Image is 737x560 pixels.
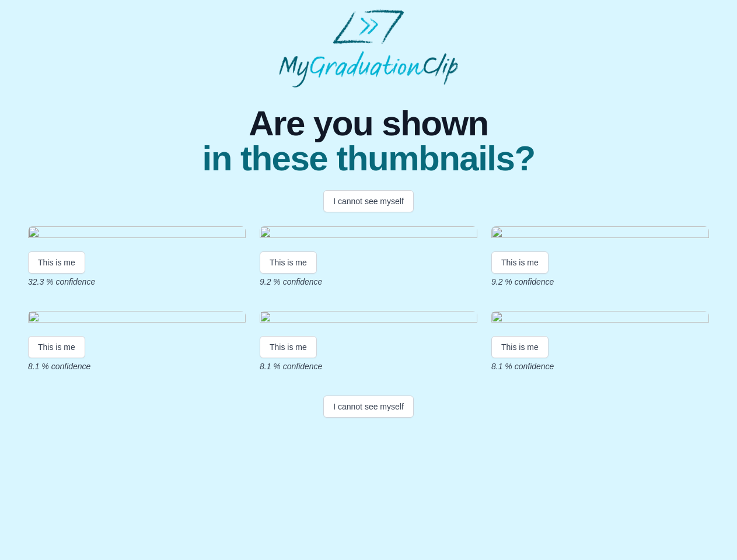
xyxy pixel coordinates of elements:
img: 080c8adaa4b28dc817c812c072ec87365c7a00e3.gif [491,311,709,327]
button: This is me [491,336,549,358]
img: 735a666f67dda6926e31490d14ec7a7494b8cff6.gif [260,311,477,327]
img: d31c37e0370c403ce85084aef25bd3485e950d95.gif [260,226,477,242]
img: 54994d9d3e9f76d1b36b06cf76017606e952f508.gif [28,311,246,327]
p: 8.1 % confidence [28,360,246,372]
button: This is me [28,251,85,274]
button: I cannot see myself [323,190,414,212]
button: This is me [260,336,317,358]
button: I cannot see myself [323,395,414,418]
p: 9.2 % confidence [491,276,709,288]
p: 8.1 % confidence [491,360,709,372]
img: c19cda07b5b769a6627b628fede6d3ef3ae1135c.gif [491,226,709,242]
button: This is me [260,251,317,274]
p: 8.1 % confidence [260,360,477,372]
span: Are you shown [202,106,535,141]
img: MyGraduationClip [279,9,459,87]
p: 9.2 % confidence [260,276,477,288]
p: 32.3 % confidence [28,276,246,288]
button: This is me [491,251,549,274]
span: in these thumbnails? [202,141,535,176]
button: This is me [28,336,85,358]
img: 6083e328a4598cbd53ccc7cd35655de7352096ba.gif [28,226,246,242]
